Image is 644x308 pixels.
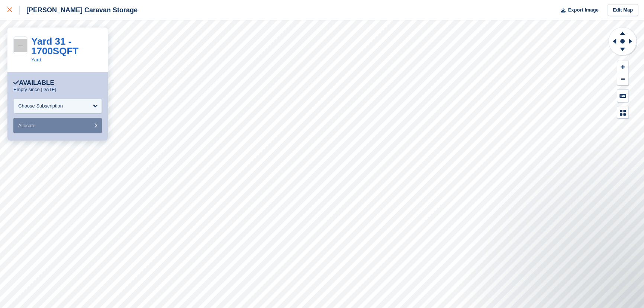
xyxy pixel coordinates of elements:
[14,39,27,52] img: 256x256-placeholder-a091544baa16b46aadf0b611073c37e8ed6a367829ab441c3b0103e7cf8a5b1b.png
[18,102,63,110] div: Choose Subscription
[13,79,54,87] div: Available
[568,6,598,14] span: Export Image
[617,73,628,86] button: Zoom Out
[13,87,56,93] p: Empty since [DATE]
[617,90,628,102] button: Keyboard Shortcuts
[31,57,41,62] a: Yard
[13,118,102,133] button: Allocate
[18,123,35,128] span: Allocate
[608,4,638,16] a: Edit Map
[617,61,628,73] button: Zoom In
[20,6,138,15] div: [PERSON_NAME] Caravan Storage
[617,106,628,119] button: Map Legend
[556,4,599,16] button: Export Image
[31,36,78,57] a: Yard 31 - 1700SQFT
